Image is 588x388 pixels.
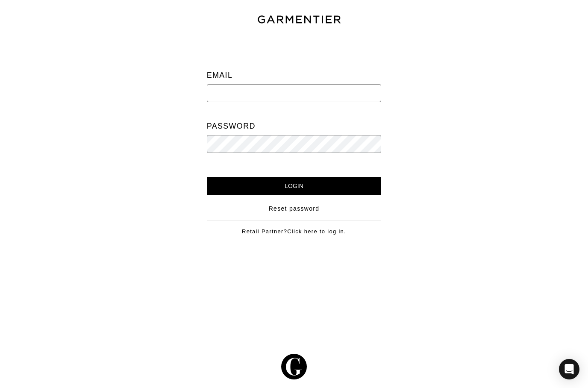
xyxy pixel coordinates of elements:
label: Email [207,67,233,84]
input: Login [207,177,382,195]
img: g-602364139e5867ba59c769ce4266a9601a3871a1516a6a4c3533f4bc45e69684.svg [281,354,307,379]
div: Open Intercom Messenger [559,359,579,379]
a: Reset password [269,204,320,213]
img: garmentier-text-8466448e28d500cc52b900a8b1ac6a0b4c9bd52e9933ba870cc531a186b44329.png [256,14,342,25]
a: Click here to log in. [287,228,346,235]
div: Retail Partner? [207,220,382,236]
label: Password [207,118,256,135]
